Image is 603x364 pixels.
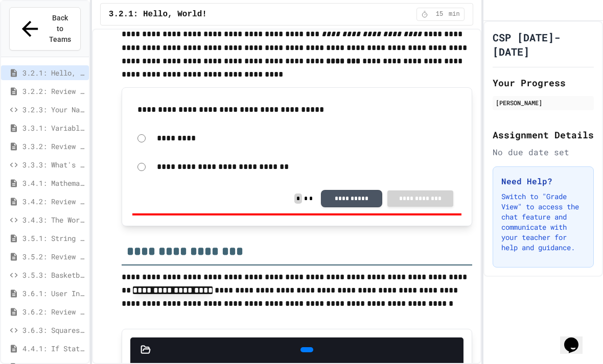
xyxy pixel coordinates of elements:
[493,30,594,59] h1: CSP [DATE]-[DATE]
[22,67,85,78] span: 3.2.1: Hello, World!
[493,76,594,90] h2: Your Progress
[22,141,85,152] span: 3.3.2: Review - Variables and Data Types
[22,86,85,96] span: 3.2.2: Review - Hello, World!
[22,270,85,280] span: 3.5.3: Basketballs and Footballs
[22,233,85,244] span: 3.5.1: String Operators
[109,8,207,20] span: 3.2.1: Hello, World!
[48,13,72,45] span: Back to Teams
[493,146,594,158] div: No due date set
[22,196,85,207] span: 3.4.2: Review - Mathematical Operators
[501,191,585,253] p: Switch to "Grade View" to access the chat feature and communicate with your teacher for help and ...
[22,159,85,170] span: 3.3.3: What's the Type?
[493,128,594,142] h2: Assignment Details
[22,104,85,115] span: 3.2.3: Your Name and Favorite Movie
[22,251,85,262] span: 3.5.2: Review - String Operators
[22,343,85,354] span: 4.4.1: If Statements
[22,288,85,299] span: 3.6.1: User Input
[22,214,85,225] span: 3.4.3: The World's Worst Farmers Market
[22,325,85,335] span: 3.6.3: Squares and Circles
[449,10,460,18] span: min
[22,123,85,133] span: 3.3.1: Variables and Data Types
[560,323,593,354] iframe: chat widget
[496,98,591,107] div: [PERSON_NAME]
[22,178,85,188] span: 3.4.1: Mathematical Operators
[431,10,448,18] span: 15
[501,175,585,187] h3: Need Help?
[22,306,85,317] span: 3.6.2: Review - User Input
